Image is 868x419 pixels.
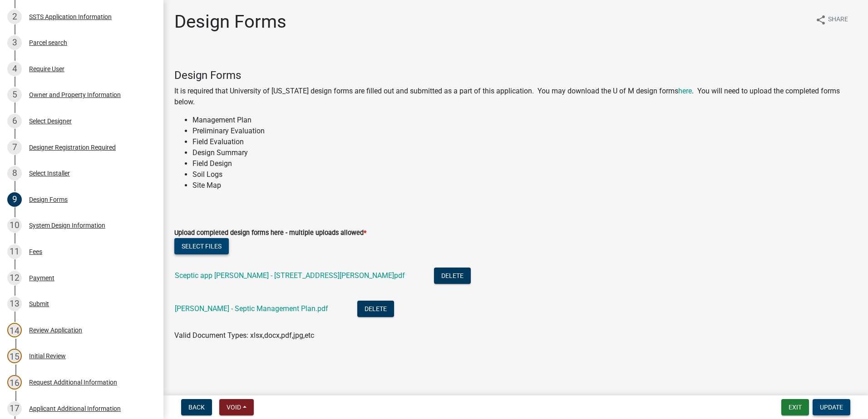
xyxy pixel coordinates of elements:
div: 15 [7,349,22,363]
div: 5 [7,88,22,102]
div: Request Additional Information [29,379,117,385]
div: 11 [7,244,22,259]
div: 14 [7,323,22,337]
span: Back [188,404,205,411]
button: Delete [357,301,394,317]
div: 6 [7,114,22,128]
div: 8 [7,166,22,180]
div: Owner and Property Information [29,92,121,98]
button: Select files [174,238,229,254]
div: Initial Review [29,353,66,359]
div: Fees [29,248,42,255]
li: Design Summary [192,147,857,158]
a: here [678,87,692,95]
button: Exit [781,399,809,415]
div: 3 [7,35,22,50]
div: 7 [7,140,22,155]
li: Soil Logs [192,169,857,180]
a: [PERSON_NAME] - Septic Management Plan.pdf [175,304,328,313]
li: Preliminary Evaluation [192,126,857,136]
button: Back [181,399,212,415]
div: Payment [29,275,54,281]
label: Upload completed design forms here - multiple uploads allowed [174,230,366,236]
wm-modal-confirm: Delete Document [357,305,394,314]
button: shareShare [808,11,855,29]
div: 12 [7,271,22,285]
div: Applicant Additional Information [29,405,121,412]
div: 4 [7,62,22,76]
div: 13 [7,297,22,311]
li: Site Map [192,180,857,191]
div: 9 [7,192,22,207]
div: Parcel search [29,39,67,46]
button: Update [813,399,850,415]
div: 2 [7,10,22,24]
span: Valid Document Types: xlsx,docx,pdf,jpg,etc [174,331,314,340]
h4: Design Forms [174,69,857,82]
a: Sceptic app [PERSON_NAME] - [STREET_ADDRESS][PERSON_NAME]pdf [175,271,405,280]
li: Management Plan [192,115,857,126]
h1: Design Forms [174,11,286,33]
span: Void [227,404,241,411]
p: It is required that University of [US_STATE] design forms are filled out and submitted as a part ... [174,86,857,107]
li: Field Evaluation [192,136,857,147]
button: Void [219,399,254,415]
div: System Design Information [29,222,105,229]
li: Field Design [192,158,857,169]
div: Submit [29,301,49,307]
div: 10 [7,218,22,233]
wm-modal-confirm: Delete Document [434,272,471,281]
div: Select Designer [29,118,72,124]
span: Update [820,404,843,411]
div: 16 [7,375,22,390]
div: Designer Registration Required [29,144,116,151]
div: Select Installer [29,170,70,176]
div: Review Application [29,327,82,333]
button: Delete [434,268,471,284]
div: Require User [29,66,64,72]
div: SSTS Application Information [29,14,112,20]
i: share [815,15,826,25]
div: Design Forms [29,196,68,203]
span: Share [828,15,848,25]
div: 17 [7,401,22,416]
